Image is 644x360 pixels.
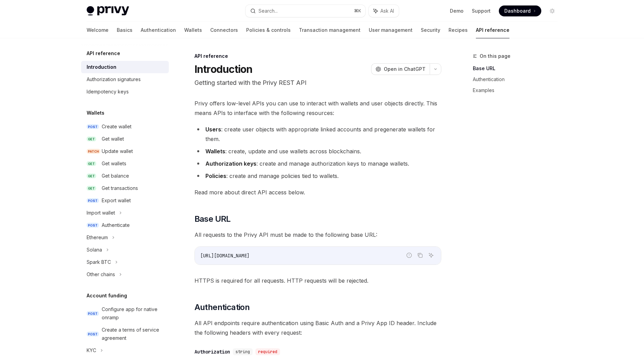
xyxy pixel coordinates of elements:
[81,120,169,133] a: POSTCreate wallet
[258,7,278,15] div: Search...
[504,8,531,14] span: Dashboard
[194,171,441,181] li: : create and manage policies tied to wallets.
[194,53,441,60] div: API reference
[194,318,441,337] span: All API endpoints require authentication using Basic Auth and a Privy App ID header. Include the ...
[87,332,99,337] span: POST
[473,85,563,96] a: Examples
[205,126,221,133] strong: Users
[194,99,441,118] span: Privy offers low-level APIs you can use to interact with wallets and user objects directly. This ...
[87,173,96,179] span: GET
[354,8,361,14] span: ⌘ K
[87,137,96,142] span: GET
[194,63,253,75] h1: Introduction
[205,148,225,155] strong: Wallets
[449,22,468,38] a: Recipes
[81,303,169,324] a: POSTConfigure app for native onramp
[87,233,108,242] div: Ethereum
[405,251,414,260] button: Report incorrect code
[476,22,509,38] a: API reference
[416,251,425,260] button: Copy the contents from the code block
[87,223,99,228] span: POST
[81,170,169,182] a: GETGet balance
[87,292,127,300] h5: Account funding
[81,61,169,73] a: Introduction
[194,125,441,144] li: : create user objects with appropriate linked accounts and pregenerate wallets for them.
[184,22,202,38] a: Wallets
[102,184,138,192] div: Get transactions
[81,73,169,86] a: Authorization signatures
[87,6,129,16] img: light logo
[205,160,256,167] strong: Authorization keys
[102,326,165,342] div: Create a terms of service agreement
[245,5,365,17] button: Search...⌘K
[87,246,102,254] div: Solana
[236,349,250,355] span: string
[81,133,169,145] a: GETGet wallet
[480,52,510,60] span: On this page
[87,209,115,217] div: Import wallet
[87,49,120,57] h5: API reference
[87,346,96,355] div: KYC
[369,22,413,38] a: User management
[81,86,169,98] a: Idempotency keys
[81,145,169,157] a: PATCHUpdate wallet
[102,172,129,180] div: Get balance
[87,75,141,83] div: Authorization signatures
[81,219,169,231] a: POSTAuthenticate
[421,22,440,38] a: Security
[380,8,394,14] span: Ask AI
[210,22,238,38] a: Connectors
[194,230,441,240] span: All requests to the Privy API must be made to the following base URL:
[194,146,441,156] li: : create, update and use wallets across blockchains.
[87,186,96,191] span: GET
[371,63,430,75] button: Open in ChatGPT
[194,159,441,168] li: : create and manage authorization keys to manage wallets.
[102,159,126,168] div: Get wallets
[81,324,169,344] a: POSTCreate a terms of service agreement
[102,123,131,131] div: Create wallet
[450,8,464,14] a: Demo
[384,66,426,73] span: Open in ChatGPT
[102,135,124,143] div: Get wallet
[87,124,99,129] span: POST
[205,172,226,179] strong: Policies
[194,188,441,197] span: Read more about direct API access below.
[87,63,116,71] div: Introduction
[87,109,104,117] h5: Wallets
[547,5,558,16] button: Toggle dark mode
[200,253,250,259] span: [URL][DOMAIN_NAME]
[102,196,131,205] div: Export wallet
[246,22,291,38] a: Policies & controls
[102,221,130,229] div: Authenticate
[81,157,169,170] a: GETGet wallets
[87,198,99,203] span: POST
[194,78,441,88] p: Getting started with the Privy REST API
[87,161,96,166] span: GET
[102,305,165,322] div: Configure app for native onramp
[472,8,491,14] a: Support
[255,348,280,355] div: required
[141,22,176,38] a: Authentication
[194,348,230,355] div: Authorization
[427,251,435,260] button: Ask AI
[194,214,231,224] span: Base URL
[87,149,100,154] span: PATCH
[87,311,99,316] span: POST
[81,194,169,207] a: POSTExport wallet
[194,276,441,285] span: HTTPS is required for all requests. HTTP requests will be rejected.
[87,88,129,96] div: Idempotency keys
[499,5,541,16] a: Dashboard
[299,22,361,38] a: Transaction management
[194,302,250,313] span: Authentication
[473,63,563,74] a: Base URL
[369,5,399,17] button: Ask AI
[87,22,109,38] a: Welcome
[117,22,132,38] a: Basics
[87,270,115,279] div: Other chains
[102,147,133,155] div: Update wallet
[473,74,563,85] a: Authentication
[81,182,169,194] a: GETGet transactions
[87,258,111,266] div: Spark BTC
